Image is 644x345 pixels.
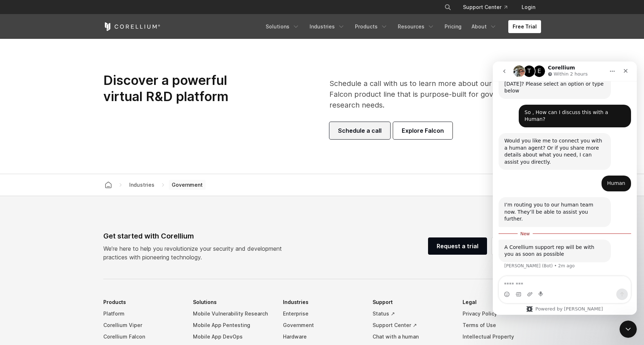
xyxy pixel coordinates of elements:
[508,20,541,33] a: Free Trial
[373,331,451,342] a: Chat with a human
[305,20,349,33] a: Industries
[193,308,271,319] a: Mobile Vulnerability Research
[169,180,206,190] span: Government
[193,319,271,331] a: Mobile App Pentesting
[492,237,541,255] a: Contact us
[402,126,444,135] span: Explore Falcon
[463,319,541,331] a: Terms of Use
[126,180,157,189] span: Industries
[103,22,161,31] a: Corellium Home
[493,62,637,315] iframe: Intercom live chat
[467,20,501,33] a: About
[441,1,454,14] button: Search
[436,1,541,14] div: Navigation Menu
[463,331,541,342] a: Intellectual Property
[103,308,182,319] a: Platform
[373,308,451,319] a: Status ↗
[393,20,439,33] a: Resources
[103,331,182,342] a: Corellium Falcon
[283,319,361,331] a: Government
[283,331,361,342] a: Hardware
[329,122,390,139] a: Schedule a call
[126,181,157,189] div: Industries
[103,231,288,241] div: Get started with Corellium
[261,20,304,33] a: Solutions
[516,1,541,14] a: Login
[351,20,392,33] a: Products
[261,20,541,33] div: Navigation Menu
[338,126,382,135] span: Schedule a call
[102,180,115,190] a: Corellium home
[103,72,315,105] h3: Discover a powerful virtual R&D platform
[329,78,541,110] p: Schedule a call with us to learn more about our Corellium Falcon product line that is purpose-bui...
[440,20,466,33] a: Pricing
[393,122,452,139] a: Explore Falcon
[373,319,451,331] a: Support Center ↗
[103,319,182,331] a: Corellium Viper
[103,244,288,262] p: We’re here to help you revolutionize your security and development practices with pioneering tech...
[428,237,487,255] a: Request a trial
[463,308,541,319] a: Privacy Policy
[457,1,513,14] a: Support Center
[283,308,361,319] a: Enterprise
[620,321,637,338] iframe: Intercom live chat
[193,331,271,342] a: Mobile App DevOps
